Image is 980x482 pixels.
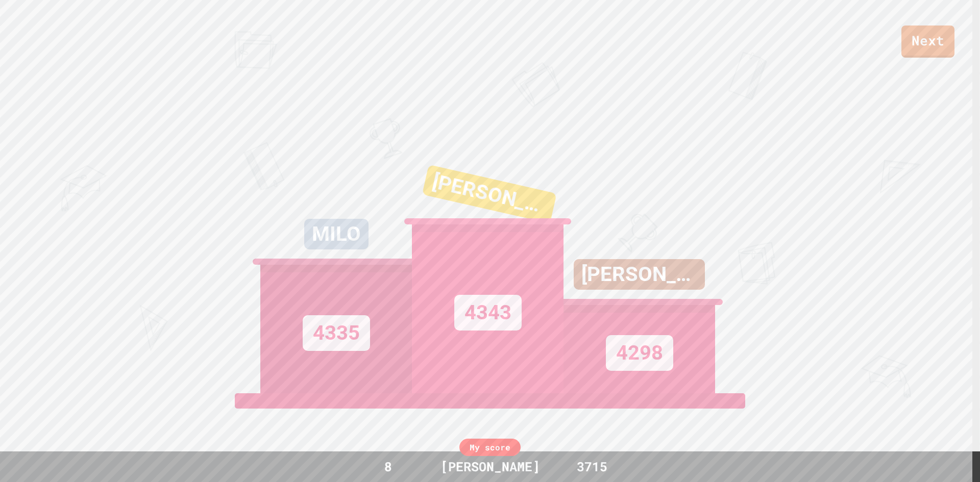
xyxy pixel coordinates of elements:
[574,259,705,290] div: [PERSON_NAME]
[459,439,521,456] div: My score
[606,335,673,371] div: 4298
[901,26,954,58] a: Next
[422,165,557,223] div: [PERSON_NAME]
[430,457,550,476] div: [PERSON_NAME]
[554,457,630,476] div: 3715
[350,457,426,476] div: 8
[304,219,369,249] div: MILO
[454,295,522,331] div: 4343
[303,315,370,351] div: 4335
